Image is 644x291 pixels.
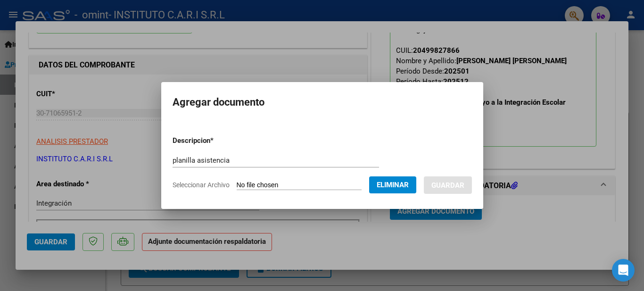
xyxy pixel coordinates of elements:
[612,259,635,282] div: Open Intercom Messenger
[431,181,464,190] span: Guardar
[377,181,409,189] span: Eliminar
[424,176,472,194] button: Guardar
[173,93,472,111] h2: Agregar documento
[173,181,230,189] span: Seleccionar Archivo
[369,176,416,193] button: Eliminar
[173,135,263,146] p: Descripcion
